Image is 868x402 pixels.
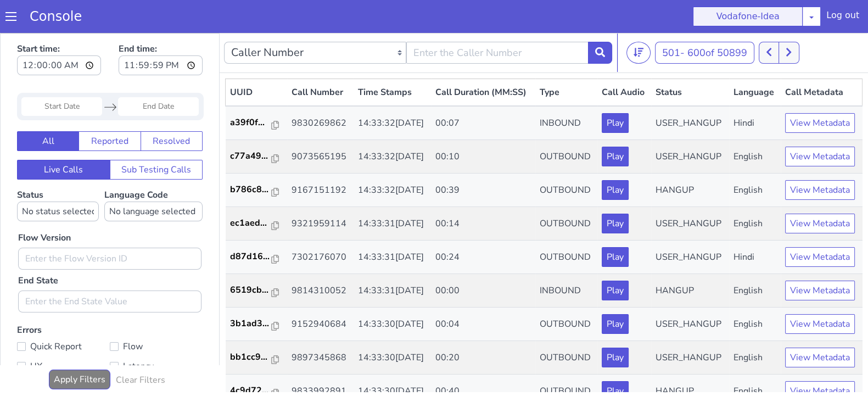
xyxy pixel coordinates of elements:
td: 00:04 [431,275,535,308]
button: View Metadata [785,147,855,167]
button: Play [602,214,629,234]
button: Sub Testing Calls [110,127,203,147]
th: Call Number [287,46,354,74]
p: d87d16... [230,217,272,230]
td: English [729,107,781,141]
td: Hindi [729,73,781,107]
td: USER_HANGUP [651,308,729,342]
td: OUTBOUND [535,208,598,241]
td: USER_HANGUP [651,107,729,141]
label: End State [18,241,58,254]
th: Call Metadata [781,46,863,74]
button: Resolved [141,98,203,118]
td: 00:07 [431,73,535,107]
label: Start time: [17,6,101,46]
select: Status [17,169,99,188]
input: End Date [118,64,199,83]
button: Play [602,348,629,368]
td: English [729,308,781,342]
a: ec1aed... [230,183,283,197]
a: 4c9d72... [230,351,283,364]
td: OUTBOUND [535,174,598,208]
button: Play [602,281,629,301]
div: Log out [826,9,859,26]
button: View Metadata [785,80,855,100]
td: 00:14 [431,174,535,208]
td: INBOUND [535,73,598,107]
td: 00:40 [431,342,535,375]
p: a39f0f... [230,83,272,96]
td: USER_HANGUP [651,275,729,308]
button: View Metadata [785,181,855,200]
td: 00:20 [431,308,535,342]
button: 501- 600of 50899 [655,9,754,31]
p: bb1cc9... [230,317,272,331]
th: Type [535,46,598,74]
input: End time: [119,23,203,42]
label: End time: [119,6,203,46]
input: Enter the Caller Number [406,9,589,31]
button: Play [602,114,629,133]
td: English [729,174,781,208]
button: View Metadata [785,315,855,334]
span: 600 of 50899 [687,13,747,26]
button: Play [602,80,629,100]
td: 9321959114 [287,174,354,208]
td: 14:33:32[DATE] [354,141,432,174]
td: HANGUP [651,241,729,275]
label: Latency [110,326,203,341]
td: HANGUP [651,342,729,375]
th: Time Stamps [354,46,432,74]
button: View Metadata [785,281,855,301]
td: 14:33:30[DATE] [354,342,432,375]
input: Enter the Flow Version ID [18,215,201,237]
button: View Metadata [785,114,855,133]
p: 4c9d72... [230,351,272,364]
th: Status [651,46,729,74]
h6: Clear Filters [116,342,165,353]
button: Live Calls [17,127,110,147]
button: View Metadata [785,214,855,234]
td: HANGUP [651,141,729,174]
select: Language Code [104,169,203,188]
td: 14:33:30[DATE] [354,308,432,342]
td: 9830269862 [287,73,354,107]
td: English [729,141,781,174]
td: 9152940684 [287,275,354,308]
p: 6519cb... [230,250,272,264]
td: English [729,241,781,275]
a: b786c8... [230,150,283,163]
label: Flow [110,306,203,321]
td: 14:33:32[DATE] [354,107,432,141]
td: 00:24 [431,208,535,241]
td: OUTBOUND [535,308,598,342]
td: 9814310052 [287,241,354,275]
button: View Metadata [785,248,855,267]
a: a39f0f... [230,83,283,96]
td: 14:33:31[DATE] [354,208,432,241]
a: 6519cb... [230,250,283,264]
td: 14:33:30[DATE] [354,275,432,308]
p: b786c8... [230,150,272,163]
td: USER_HANGUP [651,174,729,208]
button: View Metadata [785,348,855,368]
td: OUTBOUND [535,141,598,174]
label: Flow Version [18,198,71,211]
input: Enter the End State Value [18,258,201,280]
button: Play [602,181,629,200]
button: Apply Filters [49,337,110,356]
td: 9897345868 [287,308,354,342]
td: 9167151192 [287,141,354,174]
td: 00:39 [431,141,535,174]
td: USER_HANGUP [651,73,729,107]
a: 3b1ad3... [230,284,283,297]
label: Status [17,156,99,188]
td: OUTBOUND [535,275,598,308]
a: bb1cc9... [230,317,283,331]
th: UUID [226,46,287,74]
button: All [17,98,79,118]
td: 14:33:32[DATE] [354,73,432,107]
td: 9833992891 [287,342,354,375]
button: Reported [79,98,141,118]
td: Hindi [729,208,781,241]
